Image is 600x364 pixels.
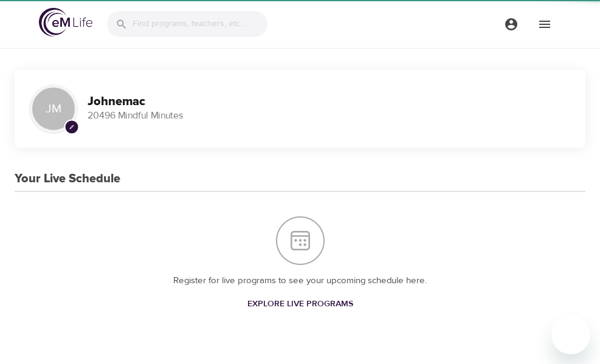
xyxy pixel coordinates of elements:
[133,11,267,37] input: Find programs, teachers, etc...
[39,8,92,36] img: logo
[247,297,353,312] span: Explore Live Programs
[39,274,561,288] p: Register for live programs to see your upcoming schedule here.
[528,7,561,41] button: menu
[15,172,120,186] h3: Your Live Schedule
[551,315,590,354] iframe: Button to launch messaging window
[276,216,325,265] img: Your Live Schedule
[88,109,571,123] p: 20496 Mindful Minutes
[243,293,358,315] a: Explore Live Programs
[29,84,78,133] div: JM
[494,7,528,41] button: menu
[88,95,571,109] h3: Johnemac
